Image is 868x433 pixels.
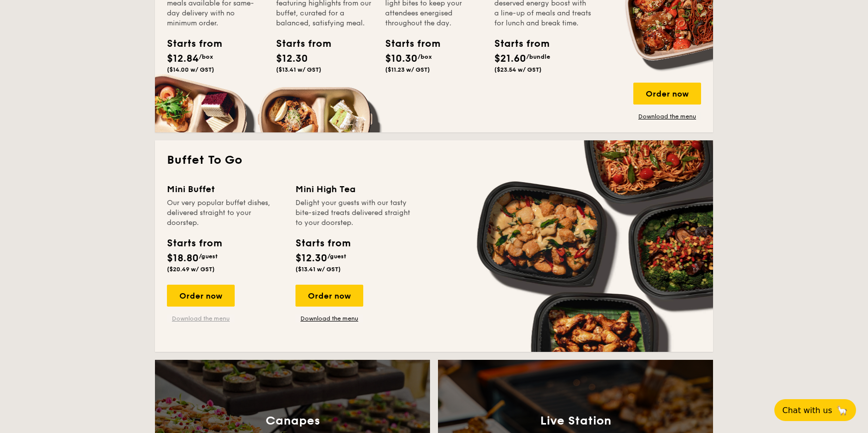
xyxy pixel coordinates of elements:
span: ($14.00 w/ GST) [167,66,214,73]
span: ($23.54 w/ GST) [494,66,542,73]
a: Download the menu [633,112,701,120]
span: $12.30 [295,252,327,264]
div: Order now [295,285,363,307]
div: Starts from [295,236,350,251]
span: /bundle [526,53,550,60]
span: /guest [199,253,218,260]
span: ($11.23 w/ GST) [385,66,430,73]
h3: Canapes [266,414,320,428]
div: Starts from [167,236,221,251]
h2: Buffet To Go [167,152,701,168]
span: ($13.41 w/ GST) [295,266,341,273]
div: Delight your guests with our tasty bite-sized treats delivered straight to your doorstep. [295,198,412,228]
span: Chat with us [782,406,832,415]
div: Order now [167,285,235,307]
div: Order now [633,83,701,105]
span: ($13.41 w/ GST) [276,66,321,73]
span: /box [199,53,213,60]
div: Starts from [167,36,212,51]
button: Chat with us🦙 [774,399,856,421]
div: Mini High Tea [295,182,412,196]
span: /box [418,53,432,60]
div: Starts from [385,36,430,51]
span: ($20.49 w/ GST) [167,266,215,273]
span: /guest [327,253,346,260]
span: 🦙 [836,405,848,416]
a: Download the menu [167,315,235,323]
div: Mini Buffet [167,182,284,196]
span: $10.30 [385,53,418,65]
span: $12.84 [167,53,199,65]
div: Our very popular buffet dishes, delivered straight to your doorstep. [167,198,284,228]
div: Starts from [276,36,321,51]
a: Download the menu [295,315,363,323]
h3: Live Station [540,414,611,428]
span: $12.30 [276,53,308,65]
div: Starts from [494,36,539,51]
span: $18.80 [167,252,199,264]
span: $21.60 [494,53,526,65]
